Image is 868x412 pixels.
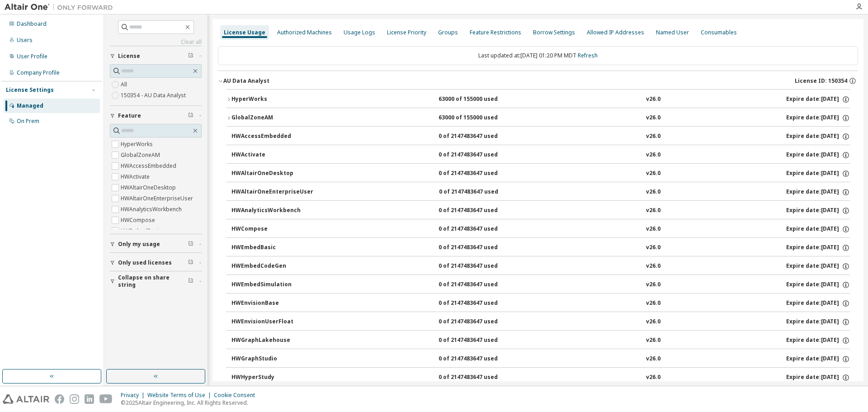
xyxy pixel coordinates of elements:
div: HWEnvisionUserFloat [231,318,313,326]
div: AU Data Analyst [223,77,269,85]
button: HWEmbedSimulation0 of 2147483647 usedv26.0Expire date:[DATE] [231,275,850,295]
span: License [118,52,140,60]
div: Borrow Settings [533,29,575,36]
label: HWActivate [121,171,151,182]
img: altair_logo.svg [3,394,49,404]
div: HWGraphStudio [231,355,313,363]
div: v26.0 [646,133,660,141]
label: 150354 - AU Data Analyst [121,90,188,101]
div: v26.0 [646,225,660,233]
div: v26.0 [646,95,660,104]
button: HWCompose0 of 2147483647 usedv26.0Expire date:[DATE] [231,219,850,239]
button: HWAltairOneEnterpriseUser0 of 2147483647 usedv26.0Expire date:[DATE] [231,182,850,202]
div: Privacy [121,392,147,399]
span: Clear filter [188,52,193,60]
span: Feature [118,112,141,119]
div: HWAnalyticsWorkbench [231,207,313,215]
button: HWHyperStudy0 of 2147483647 usedv26.0Expire date:[DATE] [231,368,850,388]
div: Consumables [701,29,737,36]
button: HWEnvisionUserFloat0 of 2147483647 usedv26.0Expire date:[DATE] [231,312,850,332]
div: User Profile [17,53,47,60]
div: 0 of 2147483647 used [439,170,520,178]
label: All [121,79,129,90]
img: youtube.svg [99,394,113,404]
div: Expire date: [DATE] [786,336,850,345]
div: v26.0 [646,114,660,122]
div: Company Profile [17,69,60,76]
div: 0 of 2147483647 used [439,336,520,345]
div: HWEmbedCodeGen [231,262,313,270]
button: HyperWorks63000 of 155000 usedv26.0Expire date:[DATE] [226,90,850,109]
div: 0 of 2147483647 used [439,225,520,233]
button: HWAltairOneDesktop0 of 2147483647 usedv26.0Expire date:[DATE] [231,164,850,184]
div: 0 of 2147483647 used [439,374,520,382]
div: Expire date: [DATE] [786,355,850,363]
div: v26.0 [646,170,660,178]
div: 63000 of 155000 used [439,114,520,122]
button: GlobalZoneAM63000 of 155000 usedv26.0Expire date:[DATE] [226,108,850,128]
div: v26.0 [646,355,660,363]
button: HWEnvisionBase0 of 2147483647 usedv26.0Expire date:[DATE] [231,294,850,313]
div: HWHyperStudy [231,374,313,382]
button: HWActivate0 of 2147483647 usedv26.0Expire date:[DATE] [231,145,850,165]
img: Altair One [5,3,118,12]
div: 0 of 2147483647 used [439,188,520,196]
div: Expire date: [DATE] [786,133,850,141]
button: Feature [110,106,202,126]
div: Last updated at: [DATE] 01:20 PM MDT [218,46,858,65]
span: Collapse on share string [118,274,188,289]
div: 0 of 2147483647 used [439,133,520,141]
img: linkedin.svg [85,394,94,404]
div: On Prem [17,118,39,125]
div: HWAltairOneDesktop [231,170,313,178]
div: Expire date: [DATE] [786,225,850,233]
div: HWActivate [231,151,313,159]
div: Managed [17,102,43,109]
div: 0 of 2147483647 used [439,355,520,363]
div: Dashboard [17,20,47,28]
div: v26.0 [646,262,660,270]
div: v26.0 [646,281,660,289]
div: 0 of 2147483647 used [439,318,520,326]
label: HWEmbedBasic [121,226,163,237]
div: Expire date: [DATE] [786,151,850,159]
div: 0 of 2147483647 used [439,151,520,159]
button: HWEmbedBasic0 of 2147483647 usedv26.0Expire date:[DATE] [231,238,850,258]
label: HWCompose [121,215,157,226]
button: HWAnalyticsWorkbench0 of 2147483647 usedv26.0Expire date:[DATE] [231,201,850,221]
div: Allowed IP Addresses [587,29,644,36]
span: Clear filter [188,241,193,248]
div: Expire date: [DATE] [786,95,850,104]
img: instagram.svg [70,394,79,404]
button: HWEmbedCodeGen0 of 2147483647 usedv26.0Expire date:[DATE] [231,256,850,276]
div: Expire date: [DATE] [786,114,850,122]
div: 63000 of 155000 used [439,95,520,104]
div: HWGraphLakehouse [231,336,313,345]
span: Clear filter [188,112,193,119]
span: Clear filter [188,259,193,266]
div: License Priority [387,29,426,36]
div: Expire date: [DATE] [786,262,850,270]
p: © 2025 Altair Engineering, Inc. All Rights Reserved. [121,399,260,407]
div: Groups [438,29,458,36]
label: HWAltairOneEnterpriseUser [121,193,195,204]
button: Collapse on share string [110,271,202,291]
div: 0 of 2147483647 used [439,299,520,308]
div: v26.0 [646,318,660,326]
div: HWEnvisionBase [231,299,313,308]
div: Usage Logs [344,29,375,36]
div: Named User [656,29,689,36]
div: v26.0 [646,336,660,345]
div: Expire date: [DATE] [786,374,850,382]
button: Only used licenses [110,253,202,273]
div: Expire date: [DATE] [786,244,850,252]
div: Feature Restrictions [470,29,521,36]
div: Expire date: [DATE] [786,299,850,308]
button: HWGraphLakehouse0 of 2147483647 usedv26.0Expire date:[DATE] [231,331,850,350]
a: Clear all [110,38,202,46]
div: Authorized Machines [277,29,332,36]
div: v26.0 [646,374,660,382]
label: HWAnalyticsWorkbench [121,204,184,215]
div: v26.0 [646,188,660,196]
button: License [110,46,202,66]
